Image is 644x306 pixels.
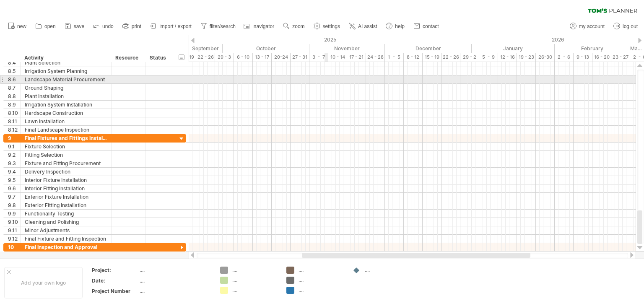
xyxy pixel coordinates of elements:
div: Fixture Selection [25,143,107,150]
div: Fitting Selection [25,151,107,159]
span: new [17,23,26,29]
span: log out [623,23,638,29]
div: 9.1 [8,143,20,150]
a: settings [312,21,343,32]
div: Irrigation System Planning [25,67,107,75]
a: new [6,21,29,32]
div: 8.4 [8,59,20,67]
div: Delivery Inspection [25,168,107,176]
div: 9.4 [8,168,20,176]
div: 12 - 16 [498,53,517,62]
div: Ground Shaping [25,84,107,92]
div: .... [140,288,210,295]
span: filter/search [210,23,236,29]
div: December 2025 [385,44,472,53]
div: Project Number [92,288,138,295]
div: .... [232,287,278,294]
a: log out [611,21,640,32]
div: 27 - 31 [291,53,309,62]
div: Resource [115,54,141,62]
div: 13 - 17 [253,53,272,62]
div: Exterior Fitting Installation [25,201,107,209]
div: 10 - 14 [328,53,347,62]
div: 8.12 [8,126,20,134]
div: 20-24 [272,53,291,62]
span: settings [323,23,340,29]
div: 9.8 [8,201,20,209]
div: 9.6 [8,184,20,192]
div: 9.3 [8,159,20,167]
div: February 2026 [555,44,630,53]
a: open [33,21,58,32]
div: 9.7 [8,193,20,201]
div: Status [150,54,168,62]
div: 9.2 [8,151,20,159]
a: save [62,21,87,32]
a: help [384,21,407,32]
span: help [395,23,405,29]
div: .... [299,277,344,284]
div: 8.7 [8,84,20,92]
div: Date: [92,277,138,284]
div: 8.8 [8,92,20,100]
span: zoom [292,23,304,29]
div: Lawn Installation [25,117,107,125]
a: zoom [281,21,307,32]
a: my account [568,21,607,32]
span: contact [423,23,439,29]
div: 23 - 27 [611,53,630,62]
div: 29 - 2 [460,53,479,62]
div: .... [140,267,210,274]
div: 9.9 [8,210,20,218]
div: 22 - 26 [441,53,460,62]
div: Activity [24,54,106,62]
div: 16 - 20 [592,53,611,62]
div: Functionality Testing [25,210,107,218]
div: Interior Fitting Installation [25,184,107,192]
div: 9.5 [8,176,20,184]
div: 1 - 5 [385,53,404,62]
div: Exterior Fixture Installation [25,193,107,201]
div: 9 - 13 [574,53,592,62]
div: 9 [8,134,20,142]
a: import / export [148,21,194,32]
div: 8.10 [8,109,20,117]
div: 6 - 10 [234,53,253,62]
div: 8 - 12 [404,53,423,62]
div: .... [299,267,344,274]
span: import / export [159,23,192,29]
div: 8.11 [8,117,20,125]
div: .... [232,267,278,274]
span: undo [102,23,114,29]
div: Final Fixture and Fitting Inspection [25,235,107,243]
div: Cleaning and Polishing [25,218,107,226]
div: October 2025 [223,44,309,53]
div: 29 - 3 [215,53,234,62]
a: print [120,21,144,32]
div: Final Fixtures and Fittings Installations [25,134,107,142]
div: 3 - 7 [309,53,328,62]
a: undo [91,21,116,32]
div: Minor Adjustments [25,226,107,234]
div: Landscape Material Procurement [25,75,107,83]
div: 8.6 [8,75,20,83]
div: Hardscape Construction [25,109,107,117]
div: 22 - 26 [196,53,215,62]
div: November 2025 [309,44,385,53]
span: AI assist [358,23,377,29]
div: Final Landscape Inspection [25,126,107,134]
span: navigator [254,23,274,29]
div: Add your own logo [4,267,83,298]
div: 8.5 [8,67,20,75]
div: Interior Fixture Installation [25,176,107,184]
a: contact [411,21,441,32]
a: navigator [242,21,277,32]
div: .... [140,277,210,284]
a: AI assist [347,21,379,32]
span: print [132,23,141,29]
div: Final Inspection and Approval [25,243,107,251]
div: Irrigation System Installation [25,101,107,109]
div: 2 - 6 [555,53,574,62]
div: 5 - 9 [479,53,498,62]
span: my account [579,23,605,29]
